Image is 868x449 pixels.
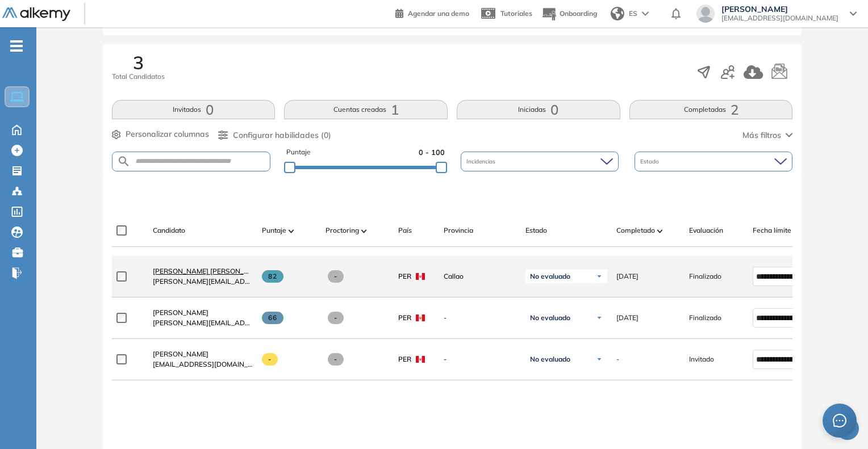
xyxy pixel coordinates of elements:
button: Cuentas creadas1 [284,100,448,119]
img: [missing "en.ARROW_ALT" translation] [657,229,663,233]
button: Completadas2 [629,100,793,119]
span: PER [398,271,411,282]
span: [PERSON_NAME] [153,308,208,317]
a: [PERSON_NAME] [153,349,253,359]
span: message [833,414,846,427]
img: Ícono de flecha [596,314,603,321]
span: Evaluación [689,225,723,236]
span: - [328,270,344,283]
a: [PERSON_NAME] [153,308,253,318]
span: Proctoring [325,225,359,236]
img: SEARCH_ALT [117,154,131,169]
span: Puntaje [262,225,286,236]
img: PER [416,273,425,280]
span: [DATE] [616,313,639,323]
i: - [10,45,23,47]
a: [PERSON_NAME] [PERSON_NAME] [153,266,253,276]
span: [DATE] [616,271,639,282]
span: Estado [640,157,661,166]
span: [PERSON_NAME][EMAIL_ADDRESS][DOMAIN_NAME] [153,318,253,328]
span: Onboarding [560,9,597,18]
span: No evaluado [530,272,570,281]
button: Más filtros [742,129,792,141]
img: PER [416,356,425,363]
span: - [328,312,344,324]
img: world [611,7,624,20]
span: 82 [262,270,284,283]
span: Finalizado [689,313,721,323]
span: [PERSON_NAME] [721,5,838,14]
img: Logo [2,7,70,22]
span: Estado [525,225,547,236]
span: Completado [616,225,655,236]
span: Incidencias [466,157,498,166]
button: Iniciadas0 [457,100,620,119]
span: País [398,225,412,236]
span: 0 - 100 [419,147,445,158]
span: Callao [444,271,516,282]
span: Finalizado [689,271,721,282]
span: [EMAIL_ADDRESS][DOMAIN_NAME] [153,359,253,370]
span: PER [398,354,411,364]
img: Ícono de flecha [596,356,603,363]
span: Personalizar columnas [126,128,209,140]
span: - [444,354,516,364]
span: PER [398,313,411,323]
span: Provincia [444,225,473,236]
span: 66 [262,312,284,324]
span: No evaluado [530,355,570,364]
img: arrow [642,11,649,16]
span: No evaluado [530,313,570,322]
span: Agendar una demo [408,9,469,18]
button: Onboarding [541,2,597,26]
button: Personalizar columnas [112,128,209,140]
span: Total Candidatos [112,72,165,82]
div: Incidencias [461,152,619,171]
span: Tutoriales [500,9,532,18]
span: Fecha límite [753,225,791,236]
img: Ícono de flecha [596,273,603,280]
button: Invitados0 [112,100,276,119]
span: Configurar habilidades (0) [233,129,331,141]
span: [PERSON_NAME] [PERSON_NAME] [153,267,266,275]
span: [EMAIL_ADDRESS][DOMAIN_NAME] [721,14,838,23]
div: Estado [635,152,792,171]
a: Agendar una demo [395,6,469,19]
span: ES [629,9,637,19]
img: [missing "en.ARROW_ALT" translation] [289,229,294,233]
span: [PERSON_NAME] [153,350,208,358]
span: - [616,354,619,364]
img: [missing "en.ARROW_ALT" translation] [361,229,367,233]
img: PER [416,314,425,321]
button: Configurar habilidades (0) [218,129,331,141]
span: - [262,353,278,366]
span: [PERSON_NAME][EMAIL_ADDRESS][DOMAIN_NAME] [153,276,253,287]
span: - [444,313,516,323]
span: Candidato [153,225,185,236]
span: Más filtros [742,129,781,141]
span: Puntaje [286,147,311,158]
span: - [328,353,344,366]
span: 3 [133,53,144,72]
span: Invitado [689,354,714,364]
